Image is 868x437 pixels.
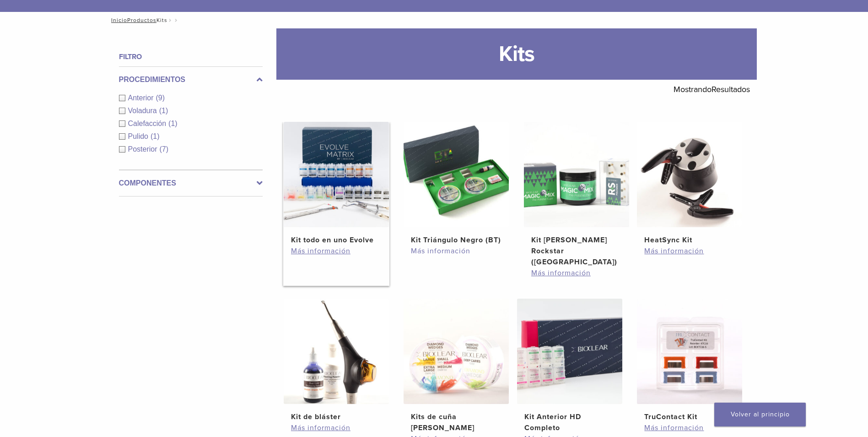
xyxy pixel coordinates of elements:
font: Kits [108,17,167,23]
span: (1) [159,107,168,115]
h4: Filtro [119,51,263,62]
a: Kit Anterior HD CompletoKit Anterior HD Completo [517,299,623,433]
font: Resultados [712,84,750,94]
a: HeatSync KitHeatSync Kit [636,122,743,246]
span: Calefacción [128,120,169,127]
img: Kit todo en uno Evolve [284,122,389,227]
a: TruContact KitTruContact Kit [636,299,743,422]
span: Voladura [128,107,159,115]
h2: Kit Anterior HD Completo [524,411,615,433]
span: (1) [168,120,178,127]
a: Más información [291,246,382,257]
font: Procedimientos [119,76,186,83]
img: Kit de pulido Rockstar (RS) [524,122,629,227]
img: Diamond Wedge Kits [404,299,509,404]
h2: Kit todo en uno Evolve [291,235,382,246]
a: Más información [644,422,735,433]
font: Componentes [119,179,176,187]
img: HeatSync Kit [637,122,742,227]
span: (1) [151,132,160,140]
a: Kit Triángulo Negro (BT)Kit Triángulo Negro (BT) [403,122,510,246]
span: Pulido [128,132,151,140]
a: Más información [644,246,735,257]
img: Blaster Kit [284,299,389,404]
span: / [167,18,173,22]
a: Diamond Wedge KitsKits de cuña [PERSON_NAME] [403,299,510,433]
a: Más información [411,246,501,257]
h2: HeatSync Kit [644,235,735,246]
a: Más información [291,422,382,433]
h1: Kits [276,28,757,80]
a: Más información [531,268,622,279]
span: Posterior [128,145,160,153]
a: Volver al principio [714,403,806,426]
a: Blaster KitKit de bláster [283,299,390,422]
a: Kit todo en uno EvolveKit todo en uno Evolve [283,122,390,246]
h2: TruContact Kit [644,411,735,422]
a: Productos [127,17,156,23]
span: Anterior [128,94,156,102]
span: (9) [156,94,165,102]
img: TruContact Kit [637,299,742,404]
a: Inicio [108,17,127,23]
img: Kit Anterior HD Completo [517,299,622,404]
font: Mostrando [674,84,712,94]
a: Kit de pulido Rockstar (RS)Kit [PERSON_NAME] Rockstar ([GEOGRAPHIC_DATA]) [523,122,630,268]
h2: Kits de cuña [PERSON_NAME] [411,411,501,433]
span: / [173,18,179,22]
h2: Kit [PERSON_NAME] Rockstar ([GEOGRAPHIC_DATA]) [531,235,622,268]
img: Kit Triángulo Negro (BT) [404,122,509,227]
h2: Kit Triángulo Negro (BT) [411,235,501,246]
h2: Kit de bláster [291,411,382,422]
span: (7) [160,145,169,153]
